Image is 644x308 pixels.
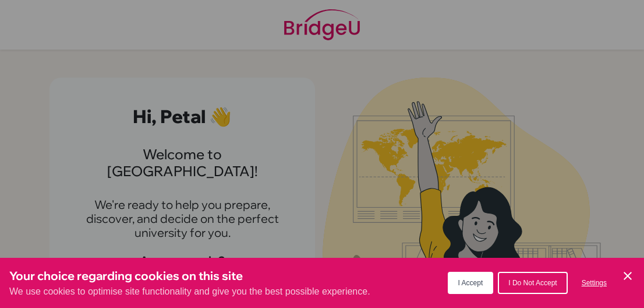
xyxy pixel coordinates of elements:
span: Settings [582,279,607,287]
button: I Do Not Accept [498,272,567,294]
span: I Accept [458,279,483,287]
button: Save and close [621,269,635,283]
button: I Accept [448,272,494,294]
h3: Your choice regarding cookies on this site [9,267,370,285]
p: We use cookies to optimise site functionality and give you the best possible experience. [9,285,370,299]
button: Settings [572,273,616,293]
span: I Do Not Accept [508,279,557,287]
